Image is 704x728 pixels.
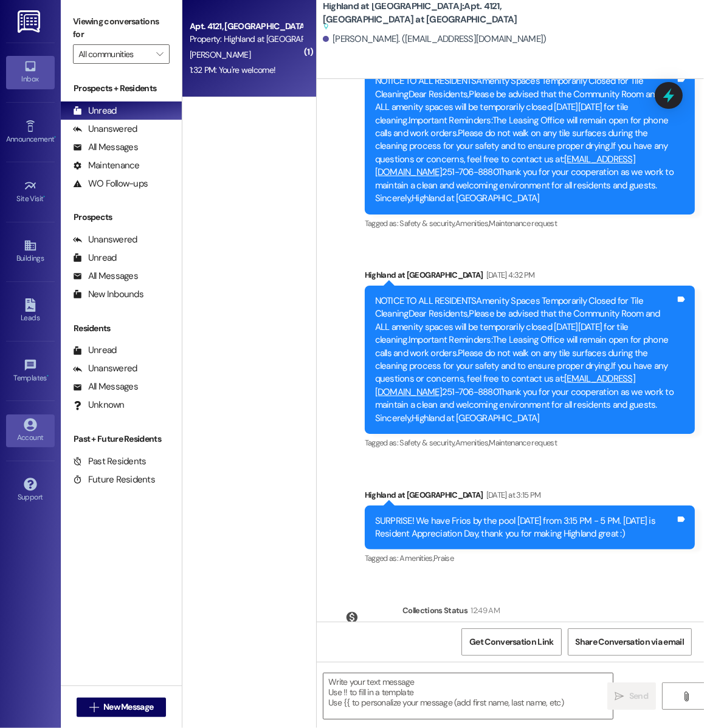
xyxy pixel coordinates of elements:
a: [EMAIL_ADDRESS][DOMAIN_NAME] [375,373,635,397]
button: Share Conversation via email [568,628,692,656]
div: 1:32 PM: You're welcome! [190,64,275,75]
i:  [682,692,691,701]
span: [PERSON_NAME] [190,49,250,60]
button: Send [607,682,656,710]
input: All communities [78,44,150,64]
span: • [47,372,49,380]
span: • [54,133,56,142]
i:  [89,702,98,712]
div: Collections Status [402,604,468,617]
span: • [44,193,46,201]
div: [PERSON_NAME]. ([EMAIL_ADDRESS][DOMAIN_NAME]) [323,33,547,46]
a: Leads [6,295,55,328]
div: NOTICE TO ALL RESIDENTSAmenity Spaces Temporarily Closed for Tile CleaningDear Residents,Please b... [375,295,675,425]
div: Past Residents [73,455,147,468]
div: New Inbounds [73,288,143,301]
span: Maintenance request [489,218,557,228]
span: Share Conversation via email [576,636,684,648]
span: Safety & security , [400,218,455,228]
div: Apt. 4121, [GEOGRAPHIC_DATA] at [GEOGRAPHIC_DATA] [190,20,302,33]
span: Maintenance request [489,438,557,448]
span: Amenities , [400,553,434,563]
span: Amenities , [455,218,489,228]
div: WO Follow-ups [73,177,148,190]
div: SURPRISE! We have Frios by the pool [DATE] from 3:15 PM - 5 PM. [DATE] is Resident Appreciation D... [375,515,675,541]
div: Unanswered [73,233,137,246]
a: Account [6,414,55,447]
div: Unanswered [73,123,137,136]
button: Get Conversation Link [461,628,561,656]
div: Unread [73,344,117,357]
img: ResiDesk Logo [18,10,43,33]
div: Future Residents [73,473,155,486]
a: Support [6,474,55,507]
div: Past + Future Residents [61,433,182,445]
div: Tagged as: [365,434,695,452]
div: Unread [73,105,117,117]
div: All Messages [73,270,138,283]
div: Highland at [GEOGRAPHIC_DATA] [365,269,695,286]
a: Templates • [6,355,55,388]
div: Prospects [61,211,182,224]
div: [DATE] 4:32 PM [483,269,535,281]
div: Tagged as: [365,549,695,567]
div: 12:49 AM [468,604,500,617]
span: New Message [103,701,153,713]
span: Send [629,690,648,702]
a: Buildings [6,235,55,268]
div: Unknown [73,399,125,411]
a: [EMAIL_ADDRESS][DOMAIN_NAME] [375,153,635,178]
span: Amenities , [455,438,489,448]
i:  [615,692,624,701]
div: Maintenance [73,159,140,172]
div: NOTICE TO ALL RESIDENTSAmenity Spaces Temporarily Closed for Tile CleaningDear Residents,Please b... [375,75,675,205]
div: Prospects + Residents [61,82,182,95]
div: Tagged as: [365,215,695,232]
div: All Messages [73,141,138,154]
div: Property: Highland at [GEOGRAPHIC_DATA] [190,33,302,46]
i:  [156,49,163,59]
button: New Message [77,698,167,717]
span: Get Conversation Link [469,636,553,648]
a: Site Visit • [6,176,55,208]
a: Inbox [6,56,55,89]
div: All Messages [73,380,138,393]
label: Viewing conversations for [73,12,170,44]
span: Safety & security , [400,438,455,448]
div: Residents [61,322,182,335]
div: Highland at [GEOGRAPHIC_DATA] [365,489,695,506]
div: Unanswered [73,362,137,375]
div: Unread [73,252,117,264]
span: Praise [433,553,454,563]
div: [DATE] at 3:15 PM [483,489,541,501]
